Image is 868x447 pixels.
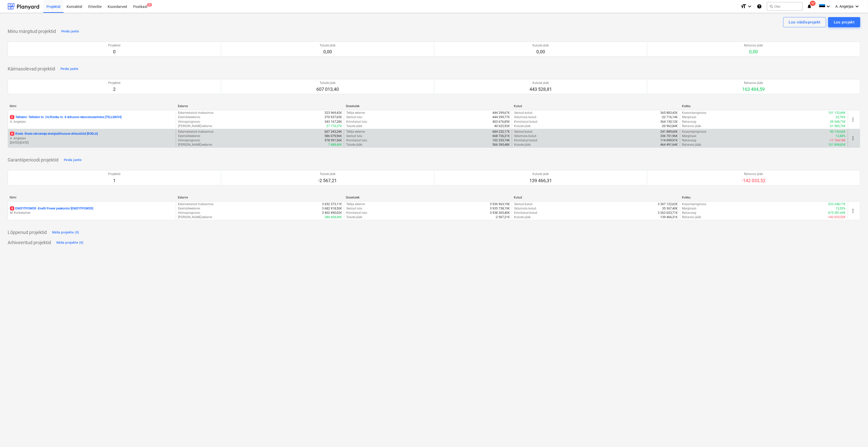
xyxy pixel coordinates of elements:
[490,202,510,206] p: 3 936 963,19€
[178,120,201,124] p: Hinnaprognoos :
[52,230,79,235] div: Näita projekte (0)
[514,138,538,143] p: Kinnitatud kulud :
[789,19,821,26] div: Loo näidisprojekt
[769,4,773,8] span: search
[108,86,121,92] p: 2
[346,206,363,211] p: Seotud tulu :
[747,3,753,9] i: keyboard_arrow_down
[318,172,337,176] p: Tulude jääk
[529,86,552,92] p: 443 528,81
[178,143,213,147] p: [PERSON_NAME]-eelarve :
[346,215,363,219] p: Tulude jääk :
[828,215,846,219] p: -142 033,52€
[514,130,533,134] p: Seotud kulud :
[662,124,678,128] p: -20 962,84€
[108,43,121,48] p: Projektid
[492,134,510,138] p: 668 726,21€
[830,120,846,124] p: 39 546,73€
[742,178,766,184] p: -142 033,52
[346,211,368,215] p: Kinnitatud tulu :
[178,134,201,138] p: Eesmärkeelarve :
[829,138,846,143] p: -11 764,18€
[10,132,14,136] span: 6
[8,157,58,163] p: Garantiiperioodi projektid
[825,3,832,9] i: keyboard_arrow_down
[514,143,531,147] p: Kulude jääk :
[514,206,537,211] p: Sidumata kulud :
[682,120,697,124] p: Rahavoog :
[514,115,537,119] p: Sidumata kulud :
[744,43,763,48] p: Rahavoo jääk
[10,206,14,210] span: 4
[492,111,510,115] p: 444 299,67€
[325,115,342,119] p: 370 937,65€
[682,202,707,206] p: Kasumiprognoos :
[495,215,510,219] p: -2 567,21€
[783,17,826,27] button: Loo näidisprojekt
[661,120,678,124] p: 364 130,12€
[850,135,856,141] span: more_vert
[682,211,697,215] p: Rahavoog :
[740,3,747,9] i: format_size
[325,120,342,124] p: 343 167,28€
[178,138,201,143] p: Hinnaprognoos :
[834,19,855,26] div: Loo projekt
[742,86,765,92] p: 163 484,59
[836,134,846,138] p: 13,48%
[10,115,121,119] p: Telliskivi - Telliskivi tn. 24/Ristiku tn. 8 ärihoone rekonstrueerimine [TELLISKIVI]
[178,115,201,119] p: Eesmärkeelarve :
[529,81,552,85] p: Kulude jääk
[661,143,678,147] p: 464 491,64€
[828,17,860,27] button: Loo projekt
[147,3,152,7] span: 2
[316,81,339,85] p: Tulude jääk
[346,134,363,138] p: Seotud tulu :
[320,43,336,48] p: Tulude jääk
[682,130,707,134] p: Kasumiprognoos :
[8,28,56,34] p: Minu märgitud projektid
[322,206,342,211] p: 3 682 918,50€
[682,134,697,138] p: Marginaal :
[742,81,765,85] p: Rahavoo jääk
[320,49,336,55] p: 0,00
[661,215,678,219] p: 139 466,31€
[682,111,707,115] p: Kasumiprognoos :
[514,196,678,199] div: Kulud
[828,202,846,206] p: 533 248,17€
[807,3,812,9] i: notifications
[325,130,342,134] p: 607 243,24€
[767,2,803,11] button: Otsi
[658,202,678,206] p: 3 367 122,62€
[514,120,538,124] p: Kinnitatud kulud :
[514,111,533,115] p: Seotud kulud :
[108,81,121,85] p: Projektid
[108,49,121,55] p: 0
[178,211,201,215] p: Hinnaprognoos :
[10,104,174,108] div: Nimi
[178,202,214,206] p: Eelarvestatud maksumus :
[10,206,174,215] div: 4ENEFITPOWER -Enefit Power peakontor [ENEFITPOWER]M. Korbelainen
[10,132,174,145] div: 6Roela -Roela rahvamaja energiatõhususe ehitustööd [ROELA]A. Angerjas[DATE]-[DATE]
[10,115,174,124] div: 2Telliskivi -Telliskivi tn. 24/Ristiku tn. 8 ärihoone rekonstrueerimine [TELLISKIVI]A. Angerjas
[10,115,14,119] span: 2
[529,172,552,176] p: Kulude jääk
[828,111,846,115] p: 101 132,49€
[830,124,846,128] p: 61 585,76€
[658,211,678,215] p: 3 263 023,71€
[514,134,537,138] p: Sidumata kulud :
[316,86,339,92] p: 607 013,40
[346,120,368,124] p: Kinnitatud tulu :
[854,3,860,9] i: keyboard_arrow_down
[322,202,342,206] p: 3 652 373,11€
[492,143,510,147] p: 566 390,48€
[810,1,816,6] span: 52
[492,120,510,124] p: 403 676,85€
[661,130,678,134] p: 241 889,60€
[10,206,93,211] p: ENEFITPOWER - Enefit Power peakontor [ENEFITPOWER]
[744,49,763,55] p: 0,00
[322,211,342,215] p: 3 402 490,02€
[51,228,81,237] button: Näita projekte (0)
[830,130,846,134] p: 90 134,66€
[492,138,510,143] p: 102 335,74€
[850,208,856,214] span: more_vert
